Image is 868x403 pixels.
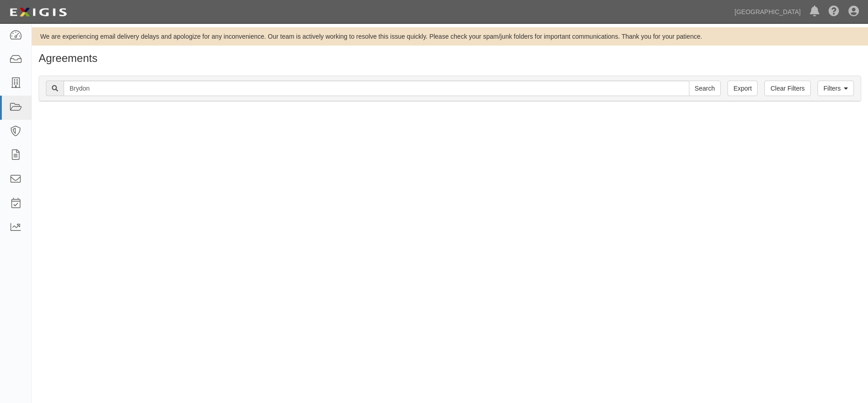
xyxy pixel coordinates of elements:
a: Filters [818,81,854,96]
h1: Agreements [39,52,861,64]
a: Clear Filters [764,81,810,96]
input: Search [64,81,689,96]
a: Export [728,81,758,96]
img: logo-5460c22ac91f19d4615b14bd174203de0afe785f0fc80cf4dbbc73dc1793850b.png [7,4,70,20]
a: [GEOGRAPHIC_DATA] [730,3,805,21]
i: Help Center - Complianz [828,6,839,17]
input: Search [689,81,721,96]
div: We are experiencing email delivery delays and apologize for any inconvenience. Our team is active... [32,32,868,41]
